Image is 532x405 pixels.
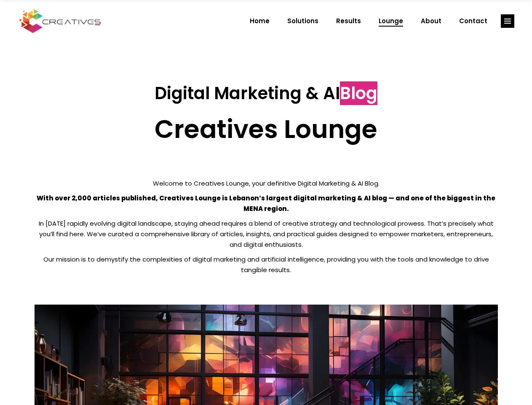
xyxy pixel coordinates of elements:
img: Creatives [18,8,103,34]
h2: Creatives Lounge [35,114,498,144]
a: Solutions [278,10,327,32]
h3: Digital Marketing & AI [35,83,498,103]
span: Lounge [379,10,403,32]
span: Blog [340,81,377,105]
a: About [412,10,450,32]
span: Home [250,10,270,32]
a: Contact [450,10,496,32]
span: Contact [459,10,487,32]
p: In [DATE] rapidly evolving digital landscape, staying ahead requires a blend of creative strategy... [35,218,498,250]
span: About [421,10,441,32]
strong: With over 2,000 articles published, Creatives Lounge is Lebanon’s largest digital marketing & AI ... [37,194,495,213]
a: link [501,14,514,28]
span: Solutions [287,10,318,32]
a: Lounge [370,10,412,32]
span: Results [336,10,361,32]
p: Our mission is to demystify the complexities of digital marketing and artificial intelligence, pr... [35,254,498,275]
p: Welcome to Creatives Lounge, your definitive Digital Marketing & AI Blog. [35,178,498,189]
a: Results [327,10,370,32]
a: Home [241,10,278,32]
